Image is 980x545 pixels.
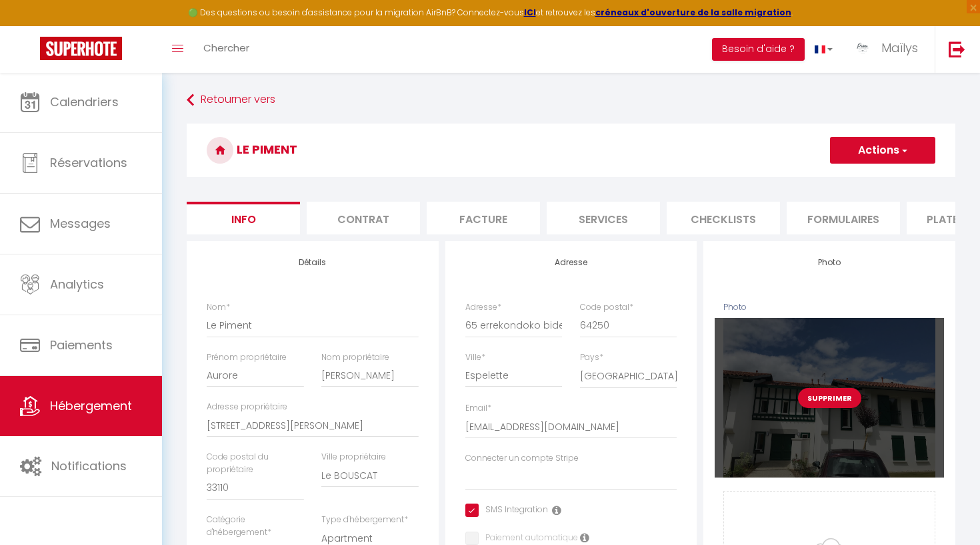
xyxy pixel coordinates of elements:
button: Besoin d'aide ? [712,38,805,61]
h3: Le Piment [187,124,955,177]
h4: Adresse [465,258,677,267]
h4: Photo [723,258,935,267]
span: Paiements [50,337,113,353]
label: Nom [207,301,230,314]
a: ICI [524,7,536,18]
span: Notifications [51,458,127,474]
span: Messages [50,215,111,232]
a: ... Maïlys [843,26,935,73]
li: Formulaires [787,202,900,234]
img: Super Booking [40,37,122,60]
button: Ouvrir le widget de chat LiveChat [11,5,51,45]
label: Connecter un compte Stripe [465,452,579,465]
span: Chercher [203,41,249,55]
h4: Détails [207,258,419,267]
label: Pays [580,351,603,364]
span: Calendriers [50,94,119,110]
li: Checklists [667,202,780,234]
img: ... [853,38,873,58]
label: Email [465,402,491,415]
label: Adresse [465,301,501,314]
label: Code postal [580,301,633,314]
button: Actions [830,137,935,164]
li: Facture [427,202,540,234]
label: Ville propriétaire [321,451,386,464]
li: Contrat [307,202,420,234]
label: Code postal du propriétaire [207,451,304,476]
a: Chercher [193,26,259,73]
button: Supprimer [798,388,861,408]
a: Retourner vers [187,88,955,112]
span: Réservations [50,154,127,171]
label: Nom propriétaire [321,351,389,364]
label: Adresse propriétaire [207,401,287,413]
li: Info [187,202,300,234]
a: créneaux d'ouverture de la salle migration [595,7,791,18]
span: Hébergement [50,397,132,414]
span: Analytics [50,276,104,293]
label: Type d'hébergement [321,514,408,526]
label: Catégorie d'hébergement [207,514,304,539]
label: Ville [465,351,485,364]
label: Photo [723,301,747,314]
li: Services [547,202,660,234]
span: Maïlys [881,39,918,56]
label: Prénom propriétaire [207,351,287,364]
img: logout [949,41,965,57]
